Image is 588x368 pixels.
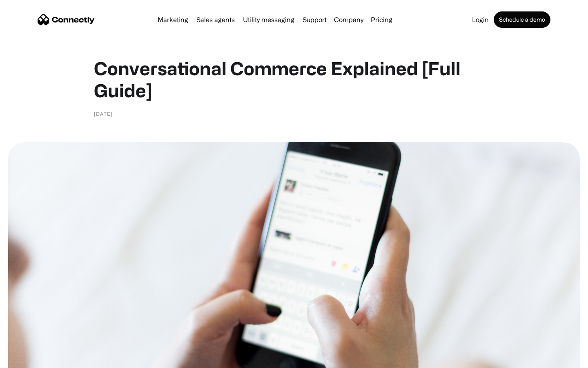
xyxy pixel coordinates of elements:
div: [DATE] [94,110,113,118]
a: Support [299,16,330,23]
aside: Language selected: English [8,354,49,365]
div: Company [334,14,363,25]
a: Sales agents [193,16,238,23]
a: Marketing [154,16,192,23]
a: Login [469,16,492,23]
h1: Conversational Commerce Explained [Full Guide] [94,57,494,101]
a: Schedule a demo [494,11,550,28]
a: Pricing [367,16,396,23]
ul: Language list [16,354,49,365]
a: Utility messaging [240,16,298,23]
